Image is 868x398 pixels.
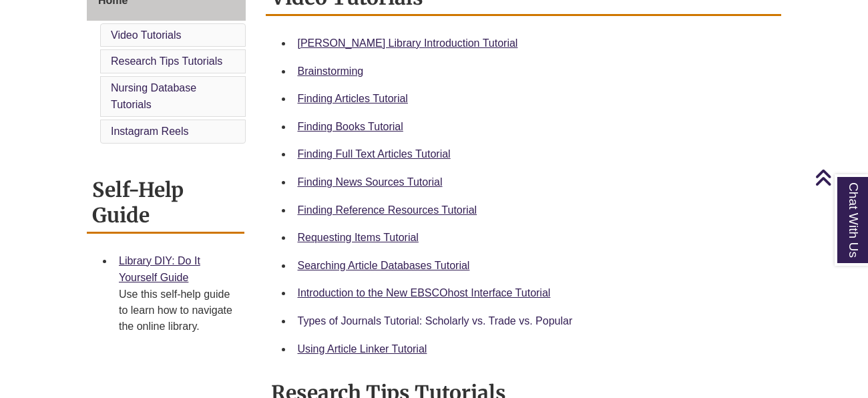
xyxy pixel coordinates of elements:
a: Video Tutorials [111,29,182,41]
a: Searching Article Databases Tutorial [298,260,470,271]
a: Back to Top [815,168,865,186]
h2: Self-Help Guide [87,173,244,234]
div: Use this self-help guide to learn how to navigate the online library. [119,286,234,335]
a: Brainstorming [298,65,364,77]
a: [PERSON_NAME] Library Introduction Tutorial [298,37,518,49]
a: Introduction to the New EBSCOhost Interface Tutorial [298,287,551,298]
a: Finding Reference Resources Tutorial [298,204,477,216]
a: Nursing Database Tutorials [111,82,196,111]
a: Using Article Linker Tutorial [298,343,427,355]
a: Research Tips Tutorials [111,55,222,67]
a: Finding Books Tutorial [298,121,403,132]
a: Library DIY: Do It Yourself Guide [119,255,200,284]
a: Instagram Reels [111,126,189,137]
a: Finding Full Text Articles Tutorial [298,148,451,160]
a: Finding News Sources Tutorial [298,176,443,188]
a: Finding Articles Tutorial [298,93,408,104]
a: Types of Journals Tutorial: Scholarly vs. Trade vs. Popular [298,315,573,327]
a: Requesting Items Tutorial [298,232,419,243]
